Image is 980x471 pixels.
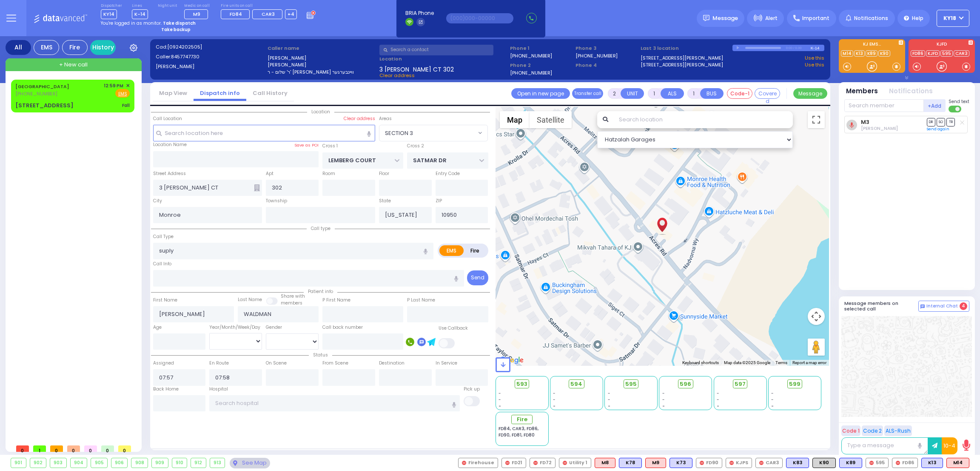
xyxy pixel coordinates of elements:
div: Firehouse [458,458,498,468]
span: 593 [516,380,527,388]
span: 0 [67,445,80,452]
img: red-radio-icon.svg [729,461,734,465]
label: Apt [266,170,273,177]
span: - [662,396,665,403]
div: EMS [34,40,59,55]
label: Night unit [158,3,177,9]
label: Fire units on call [221,3,297,9]
label: Call Location [153,115,182,122]
label: Fire [463,245,487,256]
span: Status [309,352,332,358]
span: BRIA Phone [405,9,434,17]
div: FD21 [501,458,526,468]
label: Use Callback [439,325,468,332]
button: Show satellite imagery [530,111,572,128]
label: Caller name [268,45,377,52]
div: Year/Month/Week/Day [209,324,262,331]
label: On Scene [266,360,287,367]
div: FD84, CAR3, FD86, FD90, FD81, FD80 [499,425,545,438]
span: Phone 1 [510,45,573,52]
img: red-radio-icon.svg [533,461,538,465]
button: Notifications [889,86,933,96]
span: Phone 2 [510,62,573,69]
div: FD90 [696,458,722,468]
label: Cross 1 [322,143,338,149]
span: Location [307,109,334,115]
u: EMS [118,91,127,97]
div: BLS [669,458,692,468]
span: + New call [59,60,88,69]
span: [PHONE_NUMBER] [15,90,57,97]
span: SO [937,118,945,126]
span: Other building occupants [254,184,260,191]
input: (000)000-00000 [446,13,513,23]
img: red-radio-icon.svg [896,461,900,465]
button: Code 1 [841,425,860,436]
span: 12:59 PM [104,83,123,89]
label: Pick up [464,386,480,393]
a: Call History [246,89,294,97]
span: members [281,300,302,306]
span: - [608,403,610,409]
span: TR [946,118,955,126]
label: [PERSON_NAME] [156,63,265,70]
a: K89 [866,50,877,57]
button: Code 2 [862,425,883,436]
label: [PHONE_NUMBER] [575,52,618,59]
button: Internal Chat 4 [918,301,969,312]
label: Gender [266,324,282,331]
img: red-radio-icon.svg [869,461,874,465]
div: All [6,40,31,55]
span: 4 [960,302,967,310]
label: First Name [153,297,177,304]
span: - [499,390,501,396]
a: FD86 [911,50,925,57]
a: M3 [861,119,869,125]
div: 903 [50,458,66,468]
a: [GEOGRAPHIC_DATA] [15,83,69,90]
span: Internal Chat [926,303,958,309]
div: 902 [30,458,46,468]
label: KJFD [909,42,975,48]
span: - [608,390,610,396]
span: DR [927,118,935,126]
button: ALS [661,88,684,99]
span: SECTION 3 [379,125,476,141]
label: City [153,198,162,204]
div: 910 [172,458,187,468]
span: CAR3 [262,11,275,17]
span: [0924202505] [167,43,202,50]
span: KY18 [943,14,956,22]
div: K89 [839,458,862,468]
button: 10-4 [942,437,957,454]
button: Message [793,88,827,99]
label: [PERSON_NAME] [268,55,377,62]
label: Lines [132,3,148,9]
span: 0 [118,445,131,452]
button: Send [467,270,488,285]
label: Street Address [153,170,186,177]
span: Important [802,14,829,22]
label: Call Info [153,261,171,267]
label: Location [379,55,507,63]
label: EMS [439,245,464,256]
span: Send text [949,98,969,105]
label: KJ EMS... [839,42,905,48]
img: Logo [34,13,90,23]
span: 0 [84,445,97,452]
a: Open in new page [511,88,570,99]
span: Notifications [854,14,888,22]
button: UNIT [621,88,644,99]
img: comment-alt.png [920,304,925,309]
button: Show street map [500,111,530,128]
button: KY18 [937,10,969,27]
div: 912 [191,458,206,468]
img: red-radio-icon.svg [505,461,510,465]
span: - [499,396,501,403]
span: - [553,396,556,403]
div: 908 [131,458,148,468]
a: [STREET_ADDRESS][PERSON_NAME] [641,61,723,69]
span: 3 [PERSON_NAME] CT 302 [379,65,454,72]
label: Back Home [153,386,179,393]
label: Medic on call [184,3,211,9]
